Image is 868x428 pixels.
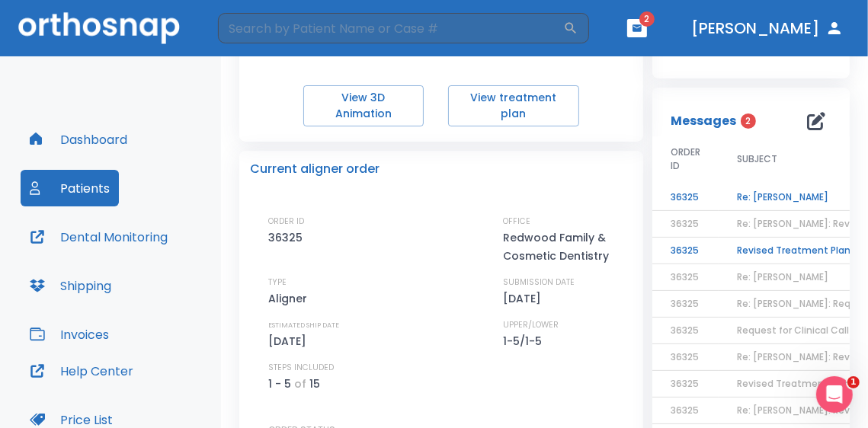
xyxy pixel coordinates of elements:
span: 36325 [671,297,699,310]
p: UPPER/LOWER [503,318,559,332]
span: Request for Clinical Call [737,324,849,337]
p: [DATE] [503,289,546,308]
input: Search by Patient Name or Case # [218,13,563,43]
p: Redwood Family & Cosmetic Dentistry [503,228,633,265]
button: Dental Monitoring [21,219,177,255]
span: Re: [PERSON_NAME] [737,270,828,283]
button: Invoices [21,316,118,353]
span: 36325 [671,270,699,283]
span: 36325 [671,324,699,337]
button: View treatment plan [448,85,579,126]
img: Orthosnap [18,12,180,43]
span: 2 [741,113,756,129]
p: 36325 [268,228,308,247]
p: 1 - 5 [268,375,291,393]
td: 36325 [652,184,719,211]
button: Help Center [21,353,143,389]
button: Patients [21,170,119,206]
button: View 3D Animation [303,85,424,126]
button: Shipping [21,267,120,304]
p: of [294,375,306,393]
span: 36325 [671,350,699,363]
p: STEPS INCLUDED [268,361,334,375]
span: 1 [847,376,860,388]
span: 2 [639,11,655,27]
p: TYPE [268,276,287,289]
span: 36325 [671,404,699,417]
p: OFFICE [503,215,530,228]
p: ESTIMATED SHIP DATE [268,318,339,332]
p: Current aligner order [250,160,380,178]
td: 36325 [652,238,719,264]
iframe: Intercom live chat [816,376,853,413]
p: 1-5/1-5 [503,332,547,350]
button: Dashboard [21,121,136,158]
span: SUBJECT [737,152,777,166]
p: SUBMISSION DATE [503,276,575,289]
p: [DATE] [268,332,312,350]
p: 15 [309,375,320,393]
button: [PERSON_NAME] [685,14,850,42]
span: 36325 [671,217,699,230]
p: Messages [671,112,736,130]
span: 36325 [671,377,699,390]
p: ORDER ID [268,215,304,228]
p: Aligner [268,289,312,308]
span: ORDER ID [671,145,700,173]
